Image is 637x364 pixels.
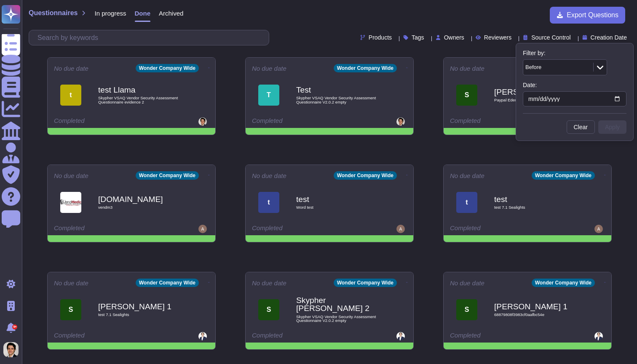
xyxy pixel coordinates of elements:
img: Logo [60,192,81,213]
span: Creation Date [591,35,627,40]
img: user [3,342,19,357]
b: test [296,195,380,203]
div: Completed [450,225,553,233]
button: Apply [598,120,626,134]
span: No due date [252,280,286,286]
img: user [396,332,405,340]
div: t [258,192,279,213]
span: Archived [159,10,183,16]
div: Completed [252,117,355,126]
div: Wonder Company Wide [532,279,595,287]
b: Skypher [PERSON_NAME] 2 [296,296,380,312]
div: S [60,299,81,320]
div: S [258,299,279,320]
div: Before [525,64,541,70]
img: user [396,225,405,233]
div: Completed [450,117,553,126]
span: Products [369,35,392,40]
img: user [594,332,603,340]
div: Wonder Company Wide [532,171,595,180]
b: [PERSON_NAME] 1 [494,88,578,96]
div: t [60,85,81,106]
span: test 7.1 Sealights [98,313,182,317]
span: No due date [450,173,484,179]
div: 9+ [12,324,17,329]
div: T [258,85,279,106]
img: user [198,225,207,233]
div: Completed [54,332,157,340]
div: Completed [252,332,355,340]
span: No due date [54,173,88,179]
span: Done [135,10,151,16]
div: Completed [252,225,355,233]
span: vendm3 [98,205,182,210]
div: Completed [54,117,157,126]
b: [PERSON_NAME] 1 [494,303,578,311]
span: No due date [252,65,286,72]
div: Wonder Company Wide [334,64,397,72]
span: Word test [296,205,380,210]
img: user [198,332,207,340]
div: Wonder Company Wide [136,64,199,72]
label: Filter by: [523,50,626,56]
span: test 7.1 Sealights [494,205,578,210]
div: Wonder Company Wide [136,171,199,180]
span: In progress [94,10,126,16]
img: user [594,225,603,233]
span: Export Questions [567,12,618,19]
span: Questionnaires [29,10,78,16]
button: user [2,340,24,359]
span: Tags [412,35,424,40]
div: t [456,192,477,213]
span: Skypher VSAQ Vendor Security Assessment Questionnaire V2.0.2 empty [296,96,380,104]
span: 68879808f3983cf0aafbc54e [494,313,578,317]
span: No due date [450,280,484,286]
span: Skypher VSAQ Vendor Security Assessment Questionnaire V2.0.2 empty [296,315,380,323]
div: Completed [450,332,553,340]
div: Wonder Company Wide [334,171,397,180]
div: Wonder Company Wide [136,279,199,287]
div: S [456,85,477,106]
span: No due date [252,173,286,179]
b: Test [296,86,380,94]
span: Paypal Edenred [494,98,578,102]
div: Completed [54,225,157,233]
span: No due date [54,65,88,72]
div: Wonder Company Wide [334,279,397,287]
button: Export Questions [550,7,625,24]
img: user [198,117,207,126]
button: Clear [567,120,595,134]
span: Skypher VSAQ Vendor Security Assessment Questionnaire evidence 2 [98,96,182,104]
b: [PERSON_NAME] 1 [98,303,182,311]
img: user [396,117,405,126]
span: No due date [450,65,484,72]
div: S [456,299,477,320]
span: Owners [444,35,464,40]
span: No due date [54,280,88,286]
input: Search by keywords [33,30,269,45]
b: [DOMAIN_NAME] [98,195,182,203]
b: test Llama [98,86,182,94]
label: Date: [523,82,626,88]
span: Source Control [531,35,570,40]
b: test [494,195,578,203]
span: Reviewers [484,35,511,40]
